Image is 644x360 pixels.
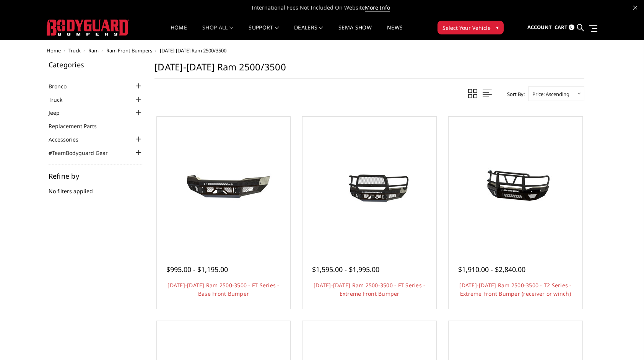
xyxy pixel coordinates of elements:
[503,88,525,100] label: Sort By:
[49,82,76,90] a: Bronco
[312,265,379,274] span: $1,595.00 - $1,995.00
[314,282,425,297] a: [DATE]-[DATE] Ram 2500-3500 - FT Series - Extreme Front Bumper
[338,25,372,40] a: SEMA Show
[496,23,499,31] span: ▾
[294,25,323,40] a: Dealers
[387,25,403,40] a: News
[555,17,574,38] a: Cart 0
[437,21,504,34] button: Select Your Vehicle
[442,24,491,32] span: Select Your Vehicle
[162,155,285,212] img: 2019-2025 Ram 2500-3500 - FT Series - Base Front Bumper
[527,17,552,38] a: Account
[569,24,574,30] span: 0
[459,282,571,297] a: [DATE]-[DATE] Ram 2500-3500 - T2 Series - Extreme Front Bumper (receiver or winch)
[160,47,226,54] span: [DATE]-[DATE] Ram 2500/3500
[171,25,187,40] a: Home
[49,173,143,179] h5: Refine by
[365,4,390,11] a: More Info
[527,24,552,31] span: Account
[49,122,106,130] a: Replacement Parts
[154,61,584,79] h1: [DATE]-[DATE] Ram 2500/3500
[49,135,88,143] a: Accessories
[458,265,525,274] span: $1,910.00 - $2,840.00
[47,47,61,54] a: Home
[106,47,152,54] a: Ram Front Bumpers
[49,149,117,157] a: #TeamBodyguard Gear
[304,119,434,249] a: 2019-2025 Ram 2500-3500 - FT Series - Extreme Front Bumper 2019-2025 Ram 2500-3500 - FT Series - ...
[159,119,289,249] a: 2019-2025 Ram 2500-3500 - FT Series - Base Front Bumper
[249,25,279,40] a: Support
[68,47,81,54] a: Truck
[49,96,72,104] a: Truck
[47,20,129,36] img: BODYGUARD BUMPERS
[454,155,577,212] img: 2019-2025 Ram 2500-3500 - T2 Series - Extreme Front Bumper (receiver or winch)
[166,265,228,274] span: $995.00 - $1,195.00
[168,282,279,297] a: [DATE]-[DATE] Ram 2500-3500 - FT Series - Base Front Bumper
[202,25,233,40] a: shop all
[49,173,143,203] div: No filters applied
[49,61,143,68] h5: Categories
[88,47,99,54] a: Ram
[555,24,568,31] span: Cart
[49,109,69,117] a: Jeep
[450,119,581,249] a: 2019-2025 Ram 2500-3500 - T2 Series - Extreme Front Bumper (receiver or winch) 2019-2025 Ram 2500...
